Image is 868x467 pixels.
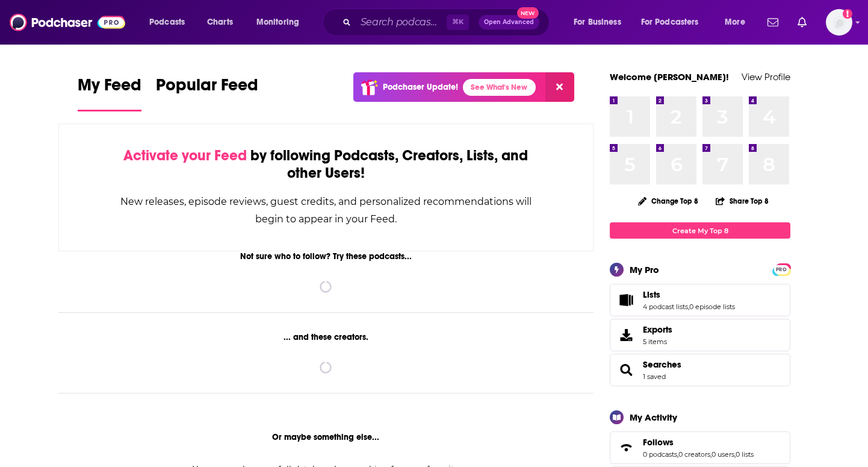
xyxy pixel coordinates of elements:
a: 0 users [711,450,734,459]
button: open menu [248,13,315,32]
a: 0 lists [736,450,754,459]
span: Monitoring [256,14,299,31]
span: PRO [774,265,789,274]
button: open menu [716,13,760,32]
span: Charts [207,14,233,31]
a: PRO [774,265,789,274]
a: 0 podcasts [643,450,677,459]
span: , [688,302,689,311]
a: Searches [614,362,638,378]
a: See What's New [463,79,536,96]
span: ⌘ K [447,14,469,30]
a: View Profile [742,71,790,83]
button: Change Top 8 [631,193,705,208]
a: Follows [614,439,638,456]
a: Follows [643,437,754,448]
a: Show notifications dropdown [763,12,783,33]
img: Podchaser - Follow, Share and Rate Podcasts [10,11,125,34]
a: Charts [199,13,240,32]
a: Searches [643,359,681,370]
span: 5 items [643,337,672,346]
a: Popular Feed [156,75,258,111]
a: Lists [614,292,638,309]
svg: Add a profile image [843,9,852,19]
span: Lists [610,284,790,316]
div: Or maybe something else... [58,432,594,442]
button: open menu [141,13,200,32]
img: User Profile [826,9,852,36]
span: My Feed [78,75,141,102]
button: Share Top 8 [715,189,769,213]
div: My Pro [630,264,659,275]
a: Exports [610,319,790,351]
input: Search podcasts, credits, & more... [356,13,447,32]
span: Exports [614,327,638,343]
a: Welcome [PERSON_NAME]! [610,71,729,83]
span: , [710,450,711,459]
div: New releases, episode reviews, guest credits, and personalized recommendations will begin to appe... [119,193,533,228]
a: Lists [643,289,735,300]
span: Popular Feed [156,75,258,102]
a: 1 saved [643,372,666,381]
a: 4 podcast lists [643,302,688,311]
span: Activate your Feed [123,146,247,165]
a: Create My Top 8 [610,222,790,239]
span: Podcasts [149,14,185,31]
div: My Activity [630,412,677,423]
span: Exports [643,324,672,335]
span: Lists [643,289,660,300]
a: Show notifications dropdown [793,12,811,33]
div: by following Podcasts, Creators, Lists, and other Users! [119,147,533,182]
span: Logged in as CaseySL [826,9,852,36]
span: New [517,7,539,19]
span: Follows [643,437,674,448]
div: Search podcasts, credits, & more... [334,8,561,36]
span: Open Advanced [484,19,534,25]
p: Podchaser Update! [383,82,458,92]
a: 0 creators [678,450,710,459]
button: Show profile menu [826,9,852,36]
button: open menu [633,13,716,32]
span: , [734,450,736,459]
span: Searches [610,354,790,386]
span: For Podcasters [641,14,699,31]
a: My Feed [78,75,141,111]
div: ... and these creators. [58,332,594,342]
span: Follows [610,431,790,464]
div: Not sure who to follow? Try these podcasts... [58,251,594,262]
button: open menu [565,13,636,32]
a: 0 episode lists [689,302,735,311]
span: For Business [574,14,621,31]
span: , [677,450,678,459]
button: Open AdvancedNew [479,15,539,30]
span: More [725,14,745,31]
